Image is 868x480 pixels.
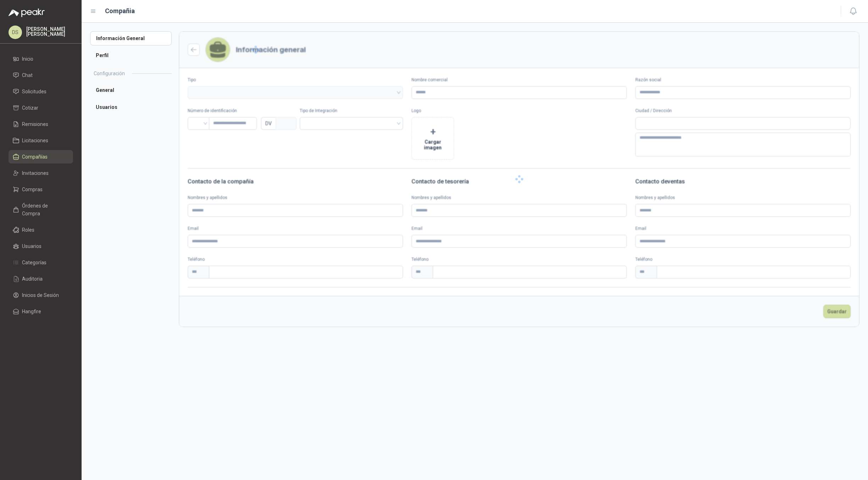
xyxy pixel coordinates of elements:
[9,68,73,82] a: Chat
[22,55,33,63] span: Inicio
[9,183,73,196] a: Compras
[9,272,73,286] a: Auditoria
[9,166,73,180] a: Invitaciones
[22,137,48,144] span: Licitaciones
[22,291,59,299] span: Inicios de Sesión
[94,70,125,77] h2: Configuración
[9,305,73,318] a: Hangfire
[22,153,48,161] span: Compañías
[22,226,34,234] span: Roles
[90,83,172,97] a: General
[9,134,73,147] a: Licitaciones
[26,27,73,37] p: [PERSON_NAME] [PERSON_NAME]
[9,223,73,237] a: Roles
[9,9,45,17] img: Logo peakr
[9,101,73,115] a: Cotizar
[22,88,46,95] span: Solicitudes
[9,117,73,131] a: Remisiones
[9,150,73,164] a: Compañías
[22,186,43,193] span: Compras
[90,31,172,45] a: Información General
[22,104,38,112] span: Cotizar
[22,259,46,266] span: Categorías
[9,26,22,39] div: DS
[90,48,172,62] a: Perfil
[9,52,73,66] a: Inicio
[105,6,135,16] h1: Compañia
[22,275,43,283] span: Auditoria
[9,199,73,220] a: Órdenes de Compra
[9,239,73,253] a: Usuarios
[90,100,172,114] a: Usuarios
[22,242,42,250] span: Usuarios
[9,288,73,302] a: Inicios de Sesión
[9,256,73,269] a: Categorías
[22,308,41,315] span: Hangfire
[22,71,33,79] span: Chat
[22,120,48,128] span: Remisiones
[22,202,66,217] span: Órdenes de Compra
[9,85,73,98] a: Solicitudes
[22,169,49,177] span: Invitaciones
